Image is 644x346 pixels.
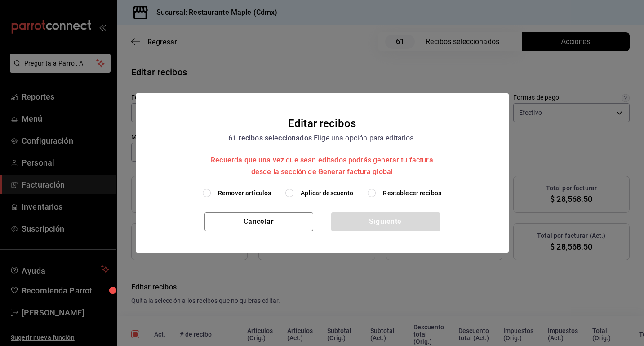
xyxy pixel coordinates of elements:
[203,132,441,178] div: Elige una opción para editarlos.
[204,212,313,231] button: Cancelar
[301,188,353,198] span: Aplicar descuento
[203,154,441,177] div: Recuerda que una vez que sean editados podrás generar tu factura desde la sección de Generar fact...
[218,188,271,198] span: Remover artículos
[147,188,498,198] div: editionType
[288,115,356,132] div: Editar recibos
[228,134,314,142] strong: 61 recibos seleccionados.
[383,188,441,198] span: Restablecer recibos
